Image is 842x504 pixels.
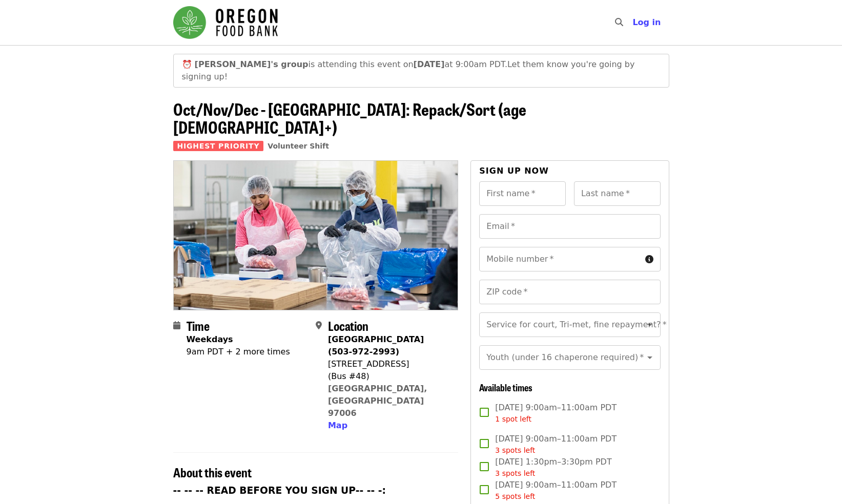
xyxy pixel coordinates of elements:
[173,485,386,496] strong: -- -- -- READ BEFORE YOU SIGN UP-- -- -:
[574,181,661,206] input: Last name
[328,421,347,430] span: Map
[495,469,535,477] span: 3 spots left
[495,433,617,456] span: [DATE] 9:00am–11:00am PDT
[629,10,638,35] input: Search
[624,12,669,33] button: Log in
[328,419,347,432] button: Map
[495,415,531,423] span: 1 spot left
[495,446,535,454] span: 3 spots left
[479,166,549,176] span: Sign up now
[479,280,660,304] input: ZIP code
[195,59,309,69] strong: [PERSON_NAME]'s group
[316,321,322,330] i: map-marker-alt icon
[495,402,617,425] span: [DATE] 9:00am–11:00am PDT
[479,181,566,206] input: First name
[495,479,617,502] span: [DATE] 9:00am–11:00am PDT
[187,346,290,358] div: 9am PDT + 2 more times
[479,214,660,239] input: Email
[173,463,252,481] span: About this event
[328,358,450,370] div: [STREET_ADDRESS]
[268,142,329,150] a: Volunteer Shift
[643,318,657,332] button: Open
[645,255,653,264] i: circle-info icon
[173,321,180,330] i: calendar icon
[173,141,264,151] span: Highest Priority
[495,456,611,479] span: [DATE] 1:30pm–3:30pm PDT
[615,17,623,27] i: search icon
[328,370,450,383] div: (Bus #48)
[174,161,458,309] img: Oct/Nov/Dec - Beaverton: Repack/Sort (age 10+) organized by Oregon Food Bank
[187,334,233,344] strong: Weekdays
[632,17,661,27] span: Log in
[182,59,192,69] span: clock emoji
[173,97,526,139] span: Oct/Nov/Dec - [GEOGRAPHIC_DATA]: Repack/Sort (age [DEMOGRAPHIC_DATA]+)
[328,384,427,418] a: [GEOGRAPHIC_DATA], [GEOGRAPHIC_DATA] 97006
[479,381,532,394] span: Available times
[195,59,507,69] span: is attending this event on at 9:00am PDT.
[328,334,424,356] strong: [GEOGRAPHIC_DATA] (503-972-2993)
[187,317,210,334] span: Time
[328,317,368,334] span: Location
[643,350,657,365] button: Open
[495,492,535,500] span: 5 spots left
[479,247,641,271] input: Mobile number
[173,6,278,39] img: Oregon Food Bank - Home
[414,59,445,69] strong: [DATE]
